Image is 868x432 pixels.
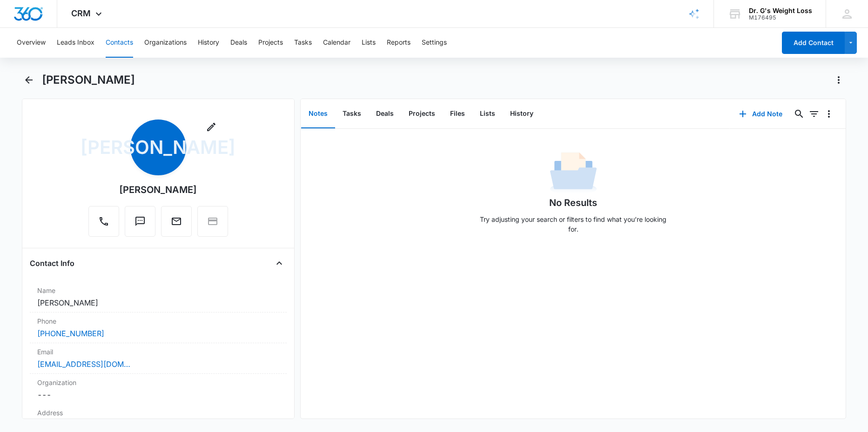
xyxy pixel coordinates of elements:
button: Add Contact [782,32,845,54]
p: Try adjusting your search or filters to find what you’re looking for. [476,214,671,234]
a: [EMAIL_ADDRESS][DOMAIN_NAME] [37,359,130,370]
button: History [503,100,541,128]
button: Add Note [730,103,792,125]
label: Email [37,347,280,357]
h1: No Results [549,196,597,210]
span: CRM [71,8,91,18]
label: Name [37,286,280,295]
label: Organization [37,378,280,387]
div: account name [749,7,812,14]
button: Email [161,206,192,237]
button: Actions [831,73,846,87]
button: Lists [362,28,376,58]
button: Text [125,206,155,237]
button: Contacts [106,28,133,58]
button: Files [443,100,472,128]
button: Tasks [335,100,369,128]
div: Phone[PHONE_NUMBER] [30,312,287,343]
button: Call [88,206,119,237]
button: Calendar [323,28,350,58]
h1: [PERSON_NAME] [42,73,135,87]
label: Address [37,408,280,418]
h4: Contact Info [30,258,74,269]
div: Name[PERSON_NAME] [30,282,287,312]
button: Filters [807,106,821,121]
a: [PHONE_NUMBER] [37,328,104,339]
button: Back [22,73,36,87]
button: Tasks [294,28,312,58]
button: Deals [369,100,401,128]
button: History [198,28,219,58]
a: Email [161,220,192,228]
dd: [PERSON_NAME] [37,297,280,308]
button: Deals [230,28,247,58]
button: Notes [301,100,335,128]
button: Settings [422,28,447,58]
button: Projects [401,100,443,128]
div: account id [749,14,812,21]
dd: --- [37,389,280,400]
a: Text [125,220,155,228]
div: [PERSON_NAME] [119,183,197,197]
button: Overview [17,28,46,58]
button: Search... [792,106,807,121]
img: No Data [550,149,597,196]
button: Leads Inbox [57,28,94,58]
a: Call [88,220,119,228]
button: Reports [387,28,410,58]
button: Projects [258,28,283,58]
button: Lists [472,100,503,128]
button: Organizations [144,28,187,58]
button: Close [272,256,287,271]
label: Phone [37,316,280,326]
div: Email[EMAIL_ADDRESS][DOMAIN_NAME] [30,343,287,374]
button: Overflow Menu [821,106,836,121]
span: [PERSON_NAME] [130,120,186,175]
div: Organization--- [30,374,287,404]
